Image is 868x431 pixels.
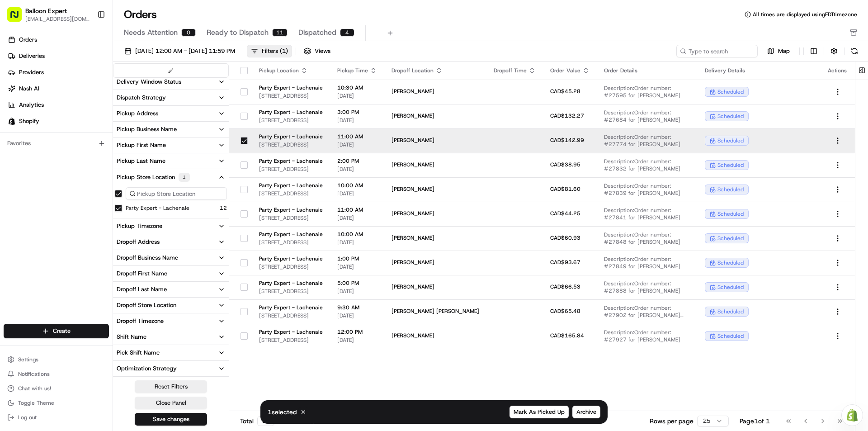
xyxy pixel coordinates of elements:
[4,33,113,47] a: Orders
[576,408,596,416] span: Archive
[717,113,744,120] span: scheduled
[300,45,335,57] button: Views
[392,67,479,74] div: Dropoff Location
[126,204,189,212] label: Party Expert - Lachenaie
[337,206,377,213] span: 11:00 AM
[604,329,690,343] span: Description: Order number: #27927 for [PERSON_NAME]
[90,153,109,160] span: Pylon
[117,125,177,133] div: Pickup Business Name
[5,128,73,144] a: 📗Knowledge Base
[181,28,196,37] div: 0
[392,112,479,119] span: [PERSON_NAME]
[337,157,377,165] span: 2:00 PM
[337,214,377,222] span: [DATE]
[392,308,479,315] span: [PERSON_NAME] [PERSON_NAME]
[4,324,109,338] button: Create
[113,298,229,313] button: Dropoff Store Location
[259,84,323,91] span: Party Expert - Lachenaie
[117,301,176,309] div: Dropoff Store Location
[717,332,744,340] span: scheduled
[259,239,323,246] span: [STREET_ADDRESS]
[676,45,758,57] input: Type to search
[604,207,690,221] span: Description: Order number: #27841 for [PERSON_NAME]
[31,95,114,103] div: We're available if you need us!
[259,336,323,344] span: [STREET_ADDRESS]
[717,186,744,193] span: scheduled
[117,94,166,102] div: Dispatch Strategy
[337,133,377,140] span: 11:00 AM
[337,255,377,262] span: 1:00 PM
[337,328,377,336] span: 12:00 PM
[392,88,479,95] span: [PERSON_NAME]
[337,312,377,319] span: [DATE]
[550,161,580,168] span: CAD$38.95
[4,98,113,112] a: Analytics
[4,81,113,96] a: Nash AI
[117,317,164,325] div: Dropoff Timezone
[550,332,584,339] span: CAD$165.84
[113,153,229,169] button: Pickup Last Name
[117,365,177,373] div: Optimization Strategy
[18,370,50,378] span: Notifications
[124,7,157,22] h1: Orders
[259,166,323,173] span: [STREET_ADDRESS]
[778,47,790,55] span: Map
[18,414,37,421] span: Log out
[753,11,857,18] span: All times are displayed using EDT timezone
[717,308,744,315] span: scheduled
[19,52,45,60] span: Deliveries
[113,169,229,185] button: Pickup Store Location1
[19,68,44,76] span: Providers
[337,84,377,91] span: 10:30 AM
[73,128,149,144] a: 💻API Documentation
[220,204,227,212] span: 12
[247,45,292,57] button: Filters(1)
[259,304,323,311] span: Party Expert - Lachenaie
[4,397,109,409] button: Toggle Theme
[240,416,274,426] div: Total
[717,88,744,95] span: scheduled
[4,368,109,380] button: Notifications
[337,182,377,189] span: 10:00 AM
[113,250,229,265] button: Dropoff Business Name
[18,385,51,392] span: Chat with us!
[337,263,377,270] span: [DATE]
[124,27,178,38] span: Needs Attention
[717,259,744,266] span: scheduled
[337,336,377,344] span: [DATE]
[117,78,181,86] div: Delivery Window Status
[298,27,336,38] span: Dispatched
[113,313,229,329] button: Dropoff Timezone
[337,190,377,197] span: [DATE]
[25,15,90,23] span: [EMAIL_ADDRESS][DOMAIN_NAME]
[337,117,377,124] span: [DATE]
[337,109,377,116] span: 3:00 PM
[24,58,149,68] input: Clear
[392,283,479,290] span: [PERSON_NAME]
[113,345,229,360] button: Pick Shift Name
[259,263,323,270] span: [STREET_ADDRESS]
[113,137,229,153] button: Pickup First Name
[117,285,167,294] div: Dropoff Last Name
[572,406,600,418] button: Archive
[259,92,323,99] span: [STREET_ADDRESS]
[113,329,229,345] button: Shift Name
[337,67,377,74] div: Pickup Time
[117,173,190,182] div: Pickup Store Location
[550,234,580,242] span: CAD$60.93
[280,47,288,55] span: ( 1 )
[392,259,479,266] span: [PERSON_NAME]
[337,231,377,238] span: 10:00 AM
[550,88,580,95] span: CAD$45.28
[135,380,207,393] button: Reset Filters
[18,131,69,140] span: Knowledge Base
[117,141,166,149] div: Pickup First Name
[113,74,229,90] button: Delivery Window Status
[550,137,584,144] span: CAD$142.99
[9,9,27,27] img: Nash
[259,157,323,165] span: Party Expert - Lachenaie
[113,106,229,121] button: Pickup Address
[604,133,690,148] span: Description: Order number: #27774 for [PERSON_NAME]
[9,86,25,103] img: 1736555255976-a54dd68f-1ca7-489b-9aae-adbdc363a1c4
